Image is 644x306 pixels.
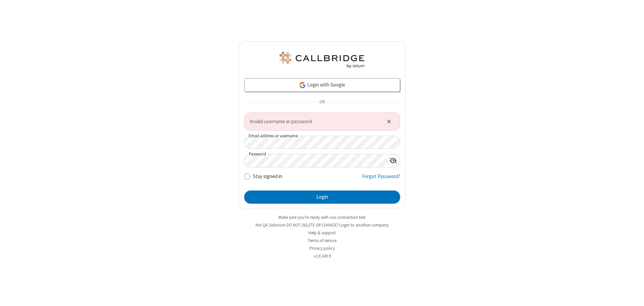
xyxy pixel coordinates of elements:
[383,116,394,127] button: Close alert
[308,238,336,243] a: Terms of service
[317,97,327,107] span: OR
[244,78,400,92] a: Login with Google
[245,154,387,167] input: Password
[253,173,282,180] label: Stay signed in
[244,191,400,204] button: Login
[250,118,379,126] span: Invalid username or password
[309,230,336,236] a: Help & support
[239,253,406,259] li: v2.6.349.9
[310,245,335,251] a: Privacy policy
[279,214,365,220] a: Make sure you're ready with our connection test
[387,154,400,167] div: Show password
[244,136,400,149] input: Email address or username
[362,173,400,185] a: Forgot Password?
[278,52,366,68] img: QA Selenium DO NOT DELETE OR CHANGE
[299,81,306,89] img: google-icon.png
[239,222,406,228] li: Not QA Selenium DO NOT DELETE OR CHANGE?
[339,222,389,228] button: Login to another company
